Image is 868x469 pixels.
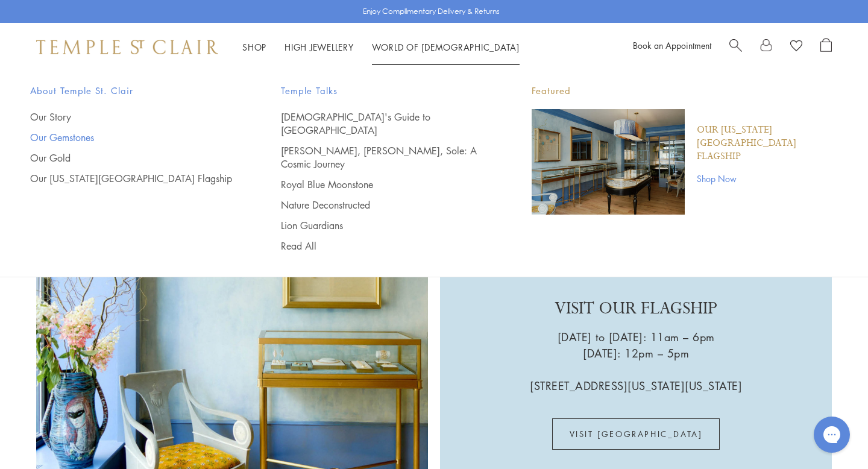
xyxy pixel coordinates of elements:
[729,38,742,56] a: Search
[242,40,520,55] nav: Main navigation
[30,172,233,185] a: Our [US_STATE][GEOGRAPHIC_DATA] Flagship
[633,39,711,51] a: Book an Appointment
[697,172,838,185] a: Shop Now
[552,418,720,450] a: VISIT [GEOGRAPHIC_DATA]
[532,83,838,98] p: Featured
[555,294,717,329] p: VISIT OUR FLAGSHIP
[30,151,233,165] a: Our Gold
[281,239,483,253] a: Read All
[281,144,483,171] a: [PERSON_NAME], [PERSON_NAME], Sole: A Cosmic Journey
[30,131,233,144] a: Our Gemstones
[281,178,483,191] a: Royal Blue Moonstone
[363,5,500,17] p: Enjoy Complimentary Delivery & Returns
[808,412,856,457] iframe: Gorgias live chat messenger
[285,41,354,53] a: High JewelleryHigh Jewellery
[558,329,715,362] p: [DATE] to [DATE]: 11am – 6pm [DATE]: 12pm – 5pm
[281,198,483,212] a: Nature Deconstructed
[281,83,483,98] span: Temple Talks
[790,38,802,56] a: View Wishlist
[36,40,218,54] img: Temple St. Clair
[281,110,483,137] a: [DEMOGRAPHIC_DATA]'s Guide to [GEOGRAPHIC_DATA]
[30,83,233,98] span: About Temple St. Clair
[697,124,838,163] a: Our [US_STATE][GEOGRAPHIC_DATA] Flagship
[372,41,520,53] a: World of [DEMOGRAPHIC_DATA]World of [DEMOGRAPHIC_DATA]
[30,110,233,124] a: Our Story
[530,362,742,394] p: [STREET_ADDRESS][US_STATE][US_STATE]
[281,219,483,232] a: Lion Guardians
[242,41,266,53] a: ShopShop
[820,38,832,56] a: Open Shopping Bag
